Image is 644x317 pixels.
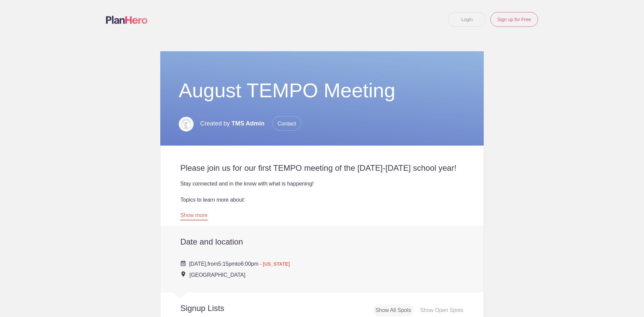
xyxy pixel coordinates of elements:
p: Created by [200,116,301,131]
span: 5:15pm [218,261,236,267]
div: [DATE]-[DATE] TEMPO members. [180,204,464,212]
div: Stay connected and in the know with what is happening! [180,180,464,188]
span: Contact [272,116,301,130]
span: from to [189,261,290,267]
a: Show more [180,212,208,220]
div: Show Open Spots [417,304,466,317]
span: TMS Admin [231,120,264,127]
span: [DATE], [189,261,208,267]
div: Topics to learn more about: [180,196,464,204]
span: - [US_STATE] [260,261,290,267]
h2: Date and location [180,237,464,247]
h2: Please join us for our first TEMPO meeting of the [DATE]-[DATE] school year! [180,163,464,173]
a: Sign up for Free [490,12,538,27]
a: Login [448,12,486,27]
img: Logo 14 [179,117,194,131]
div: Show All Spots [373,304,414,317]
span: [GEOGRAPHIC_DATA] [190,272,246,278]
h2: Signup Lists [160,303,268,313]
img: Event location [181,271,185,277]
span: 6:00pm [240,261,258,267]
img: Logo main planhero [106,16,148,24]
img: Cal purple [180,261,186,266]
h1: August TEMPO Meeting [179,78,466,103]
